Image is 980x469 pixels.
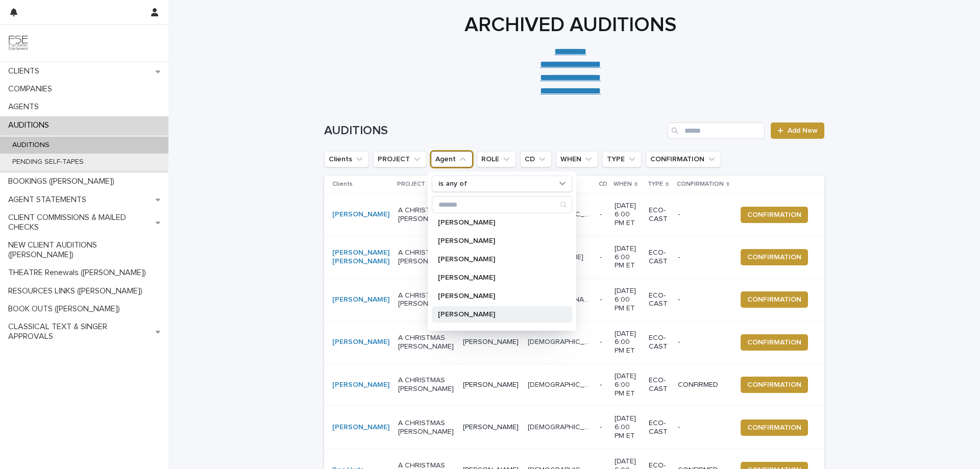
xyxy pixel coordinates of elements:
button: CONFIRMATION [741,207,808,223]
p: ECO-CAST [649,291,670,309]
p: WHEN [614,179,632,190]
p: [PERSON_NAME] [463,423,520,432]
a: [PERSON_NAME] [332,381,389,389]
p: AGENTS [4,102,47,112]
p: Clients [332,179,353,190]
button: Clients [324,151,369,167]
p: AGENT STATEMENTS [4,195,94,205]
button: CONFIRMATION [741,291,808,308]
p: AUDITIONS [4,120,57,130]
h1: ARCHIVED AUDITIONS [321,13,821,37]
div: Search [432,196,572,213]
p: [PERSON_NAME] [438,237,556,244]
p: - [600,210,606,219]
span: CONFIRMATION [747,423,801,433]
p: AUDITIONS [4,141,58,150]
span: CONFIRMATION [747,337,801,348]
button: CONFIRMATION [741,334,808,351]
tr: [PERSON_NAME] A CHRISTMAS [PERSON_NAME][PERSON_NAME][DEMOGRAPHIC_DATA] IDENTIFIED ENSEMBLE OR SWI... [324,363,824,406]
p: CLASSICAL TEXT & SINGER APPROVALS [4,322,156,341]
p: is any of [438,180,467,188]
a: [PERSON_NAME] [332,295,389,304]
p: - [600,253,606,262]
tr: [PERSON_NAME] [PERSON_NAME] A CHRISTMAS [PERSON_NAME][PERSON_NAME] (Theater)[PERSON_NAME][PERSON_... [324,236,824,278]
span: CONFIRMATION [747,294,801,305]
p: COMPANIES [4,84,60,94]
p: - [600,338,606,347]
p: PROJECT [397,179,425,190]
p: [DATE] 6:00 PM ET [615,287,641,312]
p: [PERSON_NAME] [463,381,520,389]
p: - [600,381,606,389]
p: [PERSON_NAME] [438,219,556,226]
p: - [678,253,728,262]
button: CONFIRMATION [646,151,721,167]
tr: [PERSON_NAME] A CHRISTMAS [PERSON_NAME][PERSON_NAME][DEMOGRAPHIC_DATA] IDENTIFIED ENSEMBLE OR SWI... [324,406,824,449]
button: TYPE [602,151,642,167]
p: CLIENT COMMISSIONS & MAILED CHECKS [4,213,156,232]
p: CONFIRMED [678,381,728,389]
p: - [678,423,728,432]
tr: [PERSON_NAME] A CHRISTMAS [PERSON_NAME][PERSON_NAME] (Theater)[DEMOGRAPHIC_DATA] IDENTIFIED ENSEM... [324,193,824,236]
p: ECO-CAST [649,334,670,351]
p: A CHRISTMAS [PERSON_NAME] [398,334,455,351]
p: [DATE] 6:00 PM ET [615,330,641,355]
span: CONFIRMATION [747,380,801,390]
tr: [PERSON_NAME] A CHRISTMAS [PERSON_NAME][PERSON_NAME][DEMOGRAPHIC_DATA] IDENTIFIED ENSEMBLE OR SWI... [324,321,824,363]
a: Add New [771,122,824,139]
p: A CHRISTMAS [PERSON_NAME] [398,419,455,436]
p: FEMALE IDENTIFIED ENSEMBLE OR SWING [528,379,594,389]
a: [PERSON_NAME] [PERSON_NAME] [332,249,390,266]
a: [PERSON_NAME] [332,210,389,219]
p: CONFIRMATION [677,179,724,190]
p: [DATE] 6:00 PM ET [615,414,641,440]
p: CLIENTS [4,66,47,76]
span: CONFIRMATION [747,210,801,220]
p: NEW CLIENT AUDITIONS ([PERSON_NAME]) [4,240,168,260]
p: RESOURCES LINKS ([PERSON_NAME]) [4,286,151,296]
p: - [678,210,728,219]
button: WHEN [556,151,598,167]
p: ECO-CAST [649,419,670,436]
p: [DATE] 6:00 PM ET [615,372,641,398]
p: - [600,295,606,304]
a: [PERSON_NAME] [332,338,389,347]
button: CD [520,151,552,167]
button: CONFIRMATION [741,419,808,436]
p: A CHRISTMAS [PERSON_NAME] [398,206,455,224]
p: FEMALE IDENTIFIED ENSEMBLE OR SWING [528,421,594,432]
button: ROLE [477,151,516,167]
p: CD [599,179,607,190]
p: ECO-CAST [649,206,670,224]
p: - [600,423,606,432]
img: 9JgRvJ3ETPGCJDhvPVA5 [8,33,29,54]
span: Add New [788,127,818,134]
p: [PERSON_NAME] [463,338,520,347]
p: [PERSON_NAME] [438,256,556,263]
p: A CHRISTMAS [PERSON_NAME] [398,376,455,393]
a: [PERSON_NAME] [332,423,389,432]
button: CONFIRMATION [741,377,808,393]
tr: [PERSON_NAME] A CHRISTMAS [PERSON_NAME][PERSON_NAME]MR [PERSON_NAME]MR [PERSON_NAME] -[DATE] 6:00... [324,279,824,321]
button: Agent [431,151,473,167]
p: BOOK OUTS ([PERSON_NAME]) [4,304,128,314]
p: THEATRE Renewals ([PERSON_NAME]) [4,268,154,278]
p: [DATE] 6:00 PM ET [615,244,641,270]
p: ECO-CAST [649,376,670,393]
p: ECO-CAST [649,249,670,266]
input: Search [432,196,572,213]
p: [DATE] 6:00 PM ET [615,202,641,227]
h1: AUDITIONS [324,124,664,138]
p: [PERSON_NAME] [438,292,556,300]
p: BOOKINGS ([PERSON_NAME]) [4,177,122,186]
p: [PERSON_NAME] [438,274,556,281]
span: CONFIRMATION [747,252,801,262]
button: CONFIRMATION [741,249,808,265]
p: A CHRISTMAS [PERSON_NAME] [398,291,455,309]
p: MALE IDENTIFIED ENSEMBLE OR SWING [528,336,594,347]
input: Search [668,122,765,139]
p: - [678,295,728,304]
p: A CHRISTMAS [PERSON_NAME] [398,249,455,266]
button: PROJECT [373,151,427,167]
